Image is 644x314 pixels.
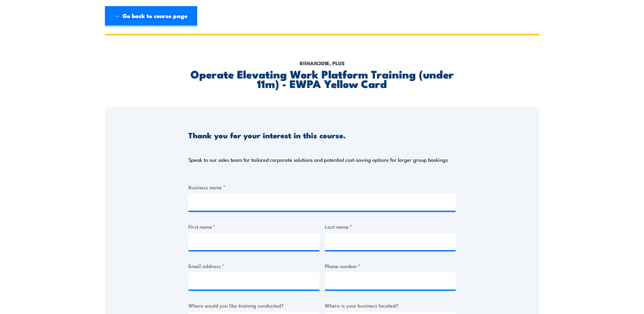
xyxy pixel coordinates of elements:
[325,262,456,270] label: Phone number
[188,183,456,191] label: Business name
[188,131,346,139] h3: Thank you for your interest in this course.
[188,262,319,270] label: Email address
[325,301,456,309] label: Where is your business located?
[188,156,448,163] p: Speak to our sales team for tailored corporate solutions and potential cost-saving options for la...
[188,301,319,309] label: Where would you like training conducted?
[188,223,319,230] label: First name
[105,6,197,27] a: ← Go back to course page
[325,223,456,230] label: Last name
[188,59,456,67] p: RIIHAN301E, Plus
[188,69,456,88] h2: Operate Elevating Work Platform Training (under 11m) - EWPA Yellow Card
